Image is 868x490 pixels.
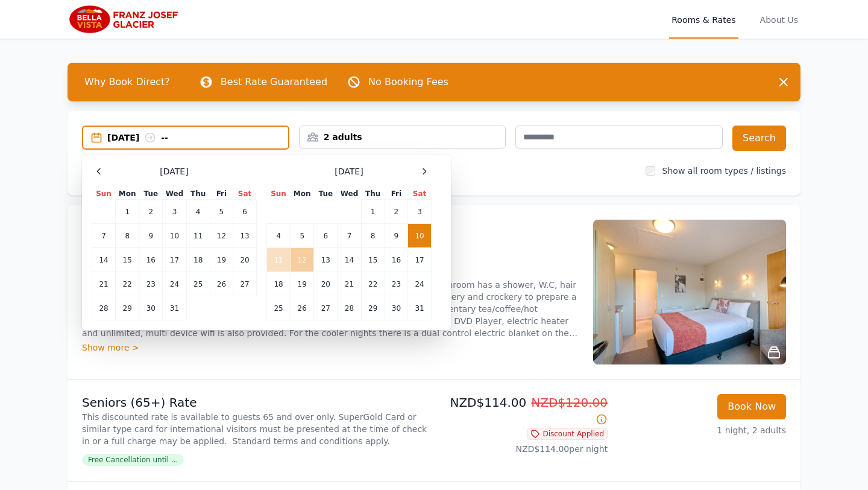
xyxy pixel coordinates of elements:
td: 4 [186,200,210,224]
img: Bella Vista Franz Josef Glacier [68,5,183,34]
td: 21 [92,272,116,296]
td: 28 [338,296,361,320]
td: 27 [314,296,338,320]
span: Why Book Direct? [75,70,180,94]
th: Mon [116,188,139,200]
p: Best Rate Guaranteed [221,75,327,89]
th: Mon [291,188,314,200]
span: NZD$120.00 [531,395,608,410]
td: 3 [163,200,186,224]
td: 15 [361,248,385,272]
td: 5 [291,224,314,248]
td: 14 [338,248,361,272]
td: 30 [385,296,407,320]
td: 21 [338,272,361,296]
td: 24 [163,272,186,296]
th: Tue [314,188,338,200]
td: 8 [116,224,139,248]
td: 17 [408,248,432,272]
td: 2 [385,200,407,224]
td: 16 [385,248,407,272]
span: Free Cancellation until ... [82,454,184,466]
p: This discounted rate is available to guests 65 and over only. SuperGold Card or similar type card... [82,411,429,447]
td: 10 [408,224,432,248]
td: 24 [408,272,432,296]
th: Sun [92,188,116,200]
td: 13 [314,248,338,272]
td: 8 [361,224,385,248]
span: [DATE] [160,165,188,177]
td: 29 [116,296,139,320]
td: 9 [385,224,407,248]
td: 22 [361,272,385,296]
td: 20 [314,272,338,296]
span: Discount Applied [527,428,608,440]
td: 10 [163,224,186,248]
td: 25 [186,272,210,296]
p: Seniors (65+) Rate [82,394,429,411]
td: 2 [139,200,163,224]
th: Thu [361,188,385,200]
th: Tue [139,188,163,200]
div: [DATE] -- [107,132,288,144]
td: 25 [267,296,291,320]
td: 27 [233,272,257,296]
th: Fri [210,188,233,200]
th: Wed [338,188,361,200]
td: 19 [210,248,233,272]
td: 6 [314,224,338,248]
td: 12 [291,248,314,272]
td: 5 [210,200,233,224]
td: 31 [163,296,186,320]
span: [DATE] [335,165,363,177]
div: Show more > [82,342,579,354]
td: 16 [139,248,163,272]
td: 7 [338,224,361,248]
button: Search [732,126,786,151]
td: 19 [291,272,314,296]
th: Sat [408,188,432,200]
td: 11 [267,248,291,272]
td: 6 [233,200,257,224]
p: No Booking Fees [368,75,448,89]
td: 18 [267,272,291,296]
th: Sun [267,188,291,200]
button: Book Now [717,394,786,419]
th: Thu [186,188,210,200]
td: 17 [163,248,186,272]
p: NZD$114.00 [439,394,608,428]
p: NZD$114.00 per night [439,443,608,455]
td: 14 [92,248,116,272]
th: Fri [385,188,407,200]
td: 12 [210,224,233,248]
td: 11 [186,224,210,248]
label: Show all room types / listings [662,166,786,176]
th: Wed [163,188,186,200]
td: 31 [408,296,432,320]
td: 9 [139,224,163,248]
td: 13 [233,224,257,248]
td: 23 [385,272,407,296]
td: 4 [267,224,291,248]
td: 20 [233,248,257,272]
td: 26 [210,272,233,296]
td: 26 [291,296,314,320]
td: 30 [139,296,163,320]
td: 7 [92,224,116,248]
td: 23 [139,272,163,296]
td: 18 [186,248,210,272]
p: 1 night, 2 adults [617,424,786,436]
td: 3 [408,200,432,224]
div: 2 adults [300,131,506,143]
td: 22 [116,272,139,296]
td: 15 [116,248,139,272]
td: 1 [361,200,385,224]
td: 1 [116,200,139,224]
th: Sat [233,188,257,200]
td: 29 [361,296,385,320]
td: 28 [92,296,116,320]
